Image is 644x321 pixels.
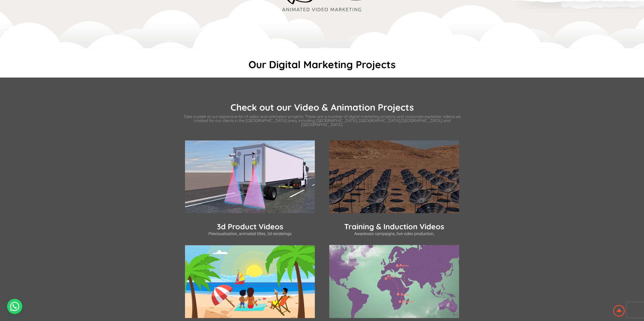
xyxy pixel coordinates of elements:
[185,140,315,213] img: 3d visualisation video of pavement management system
[178,103,466,112] h2: Check out our Video & Animation Projects
[329,140,459,213] img: satellites 3d animation simulation
[217,222,283,231] a: 3d Product Videos
[178,114,466,127] p: Take a peek at our expansive list of video and animation projects. These are a number of digital ...
[322,231,466,236] p: Awareness campaigns, live video production,
[329,245,459,318] img: empty trips infographic origami style 2d animation
[185,245,315,318] img: Vacation zone animated marketing video advert 2d cartoon Character
[344,222,444,231] a: Training & Induction Videos
[612,304,626,317] img: Animation Studio South Africa
[178,231,322,236] p: Previsualisation, animated titles, 3d renderings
